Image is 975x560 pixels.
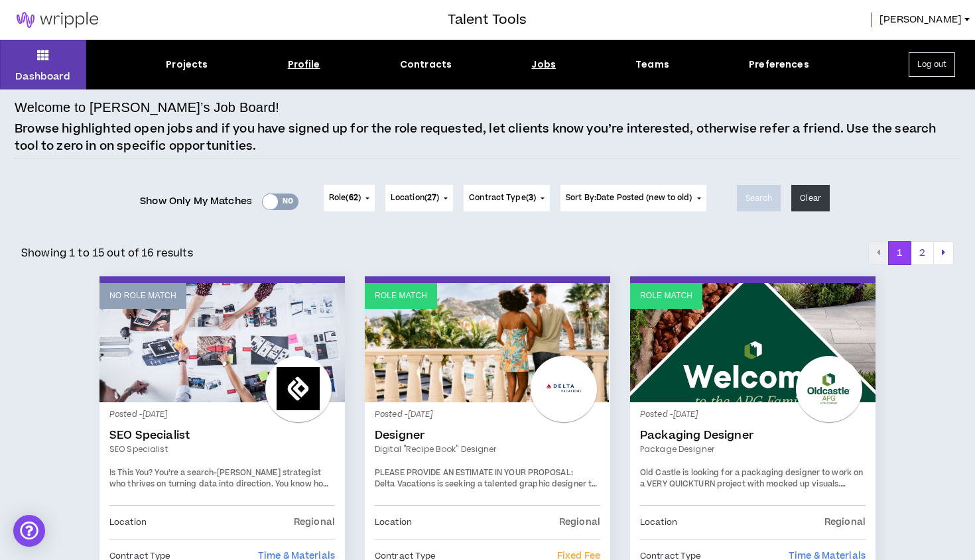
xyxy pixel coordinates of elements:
span: You’re a search-[PERSON_NAME] strategist who thrives on turning data into direction. You know how... [109,467,330,549]
p: Regional [559,515,600,530]
span: Location ( ) [391,192,439,204]
div: Profile [288,58,320,72]
span: 27 [427,192,436,203]
p: Role Match [375,290,427,302]
a: Designer [375,429,600,442]
p: Showing 1 to 15 out of 16 results [21,245,193,261]
p: Posted - [DATE] [375,409,600,421]
p: Location [375,515,412,530]
p: Posted - [DATE] [109,409,335,421]
a: Role Match [365,283,610,402]
button: Sort By:Date Posted (new to old) [560,185,706,211]
p: No Role Match [109,290,176,302]
span: [PERSON_NAME] [879,13,962,27]
button: Clear [791,185,830,211]
p: Browse highlighted open jobs and if you have signed up for the role requested, let clients know y... [15,121,960,154]
strong: PLEASE PROVIDE AN ESTIMATE IN YOUR PROPOSAL: [375,467,573,478]
span: Old Castle is looking for a packaging designer to work on a VERY QUICKTURN project with mocked up... [640,467,863,490]
button: Log out [909,52,955,77]
p: Location [640,515,677,530]
h4: Welcome to [PERSON_NAME]’s Job Board! [15,97,279,117]
a: Digital "Recipe Book" Designer [375,443,600,455]
div: Projects [166,58,208,72]
div: Open Intercom Messenger [13,515,45,547]
span: Delta Vacations is seeking a talented graphic designer to suport a quick turn digital "Recipe Book." [375,478,597,502]
div: Preferences [749,58,809,72]
span: Contract Type ( ) [469,192,536,204]
span: 3 [529,192,533,203]
p: Role Match [640,290,692,302]
button: Search [737,185,781,211]
div: Contracts [400,58,452,72]
p: Posted - [DATE] [640,409,866,421]
a: No Role Match [99,283,345,402]
a: Packaging Designer [640,429,866,442]
a: Package Designer [640,443,866,455]
p: Location [109,515,147,530]
strong: Is This You? [109,467,153,478]
span: Role ( ) [329,192,361,204]
span: Show Only My Matches [140,192,252,211]
div: Teams [635,58,669,72]
a: SEO Specialist [109,429,335,442]
button: Contract Type(3) [464,185,550,211]
span: 62 [349,192,358,203]
button: Role(62) [324,185,375,211]
a: Role Match [630,283,876,402]
nav: pagination [868,241,954,265]
a: SEO Specialist [109,443,335,455]
button: 1 [888,241,911,265]
button: 2 [911,241,934,265]
button: Location(27) [385,185,453,211]
h3: Talent Tools [448,10,527,30]
p: Regional [824,515,866,530]
span: Sort By: Date Posted (new to old) [566,192,692,203]
p: Regional [294,515,335,530]
p: Dashboard [15,70,70,84]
